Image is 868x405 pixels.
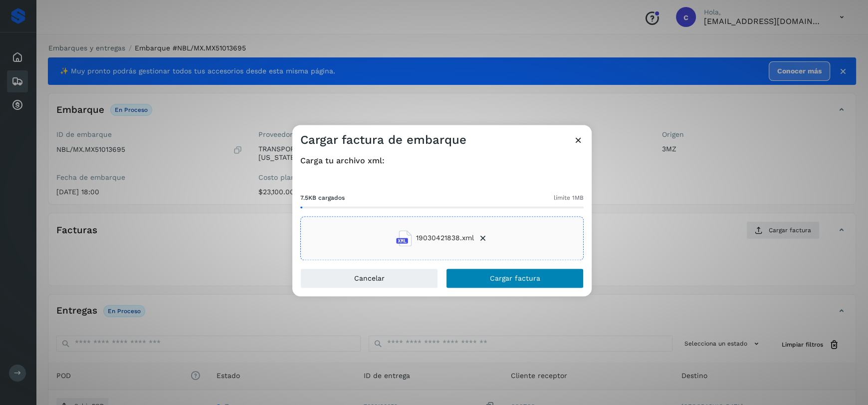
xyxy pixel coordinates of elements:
span: Cancelar [354,275,385,282]
span: 7.5KB cargados [300,193,345,202]
h3: Cargar factura de embarque [300,133,466,147]
span: 19030421838.xml [416,233,474,244]
h4: Carga tu archivo xml: [300,156,584,165]
button: Cancelar [300,268,438,288]
button: Cargar factura [446,268,584,288]
span: Cargar factura [490,275,540,282]
span: límite 1MB [554,193,584,202]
